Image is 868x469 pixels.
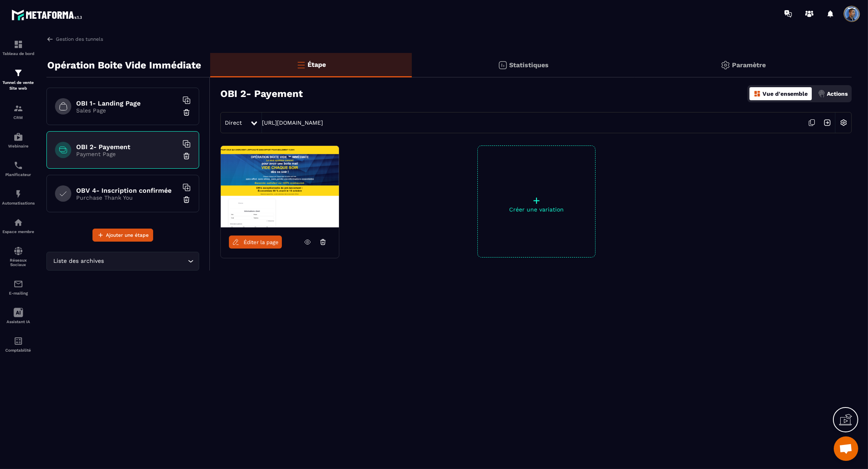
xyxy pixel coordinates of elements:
[262,119,323,126] a: [URL][DOMAIN_NAME]
[296,60,306,70] img: bars-o.4a397970.svg
[836,115,851,130] img: setting-w.858f3a88.svg
[2,51,35,56] p: Tableau de bord
[2,183,35,211] a: automationsautomationsAutomatisations
[2,348,35,352] p: Comptabilité
[13,132,23,142] img: automations
[76,107,178,114] p: Sales Page
[2,319,35,324] p: Assistant IA
[2,126,35,154] a: automationsautomationsWebinaire
[13,68,23,78] img: formation
[221,146,339,227] img: image
[2,229,35,234] p: Espace membre
[13,279,23,289] img: email
[2,80,35,91] p: Tunnel de vente Site web
[46,35,54,43] img: arrow
[225,119,242,126] span: Direct
[13,103,23,113] img: formation
[2,172,35,177] p: Planificateur
[13,161,23,170] img: scheduler
[2,273,35,302] a: emailemailE-mailing
[182,108,191,117] img: trash
[2,201,35,205] p: Automatisations
[732,61,766,69] p: Paramètre
[2,115,35,120] p: CRM
[2,330,35,359] a: accountantaccountantComptabilité
[13,40,23,49] img: formation
[763,90,808,97] p: Vue d'ensemble
[106,231,149,239] span: Ajouter une étape
[834,436,858,461] div: Ouvrir le chat
[2,240,35,273] a: social-networksocial-networkRéseaux Sociaux
[76,187,178,194] h6: OBV 4- Inscription confirmée
[827,90,848,97] p: Actions
[13,189,23,199] img: automations
[13,246,23,256] img: social-network
[92,229,153,242] button: Ajouter une étape
[46,35,103,43] a: Gestion des tunnels
[2,258,35,267] p: Réseaux Sociaux
[76,143,178,151] h6: OBI 2- Payement
[76,194,178,201] p: Purchase Thank You
[13,218,23,227] img: automations
[13,336,23,346] img: accountant
[47,57,201,73] p: Opération Boite Vide Immédiate
[46,252,199,271] div: Search for option
[818,90,825,97] img: actions.d6e523a2.png
[754,90,761,97] img: dashboard-orange.40269519.svg
[76,151,178,157] p: Payment Page
[510,61,549,69] p: Statistiques
[2,62,35,97] a: formationformationTunnel de vente Site web
[244,239,279,245] span: Éditer la page
[2,211,35,240] a: automationsautomationsEspace membre
[182,152,191,160] img: trash
[2,291,35,295] p: E-mailing
[52,257,106,266] span: Liste des archives
[478,206,595,213] p: Créer une variation
[2,97,35,126] a: formationformationCRM
[182,196,191,204] img: trash
[2,154,35,183] a: schedulerschedulerPlanificateur
[498,60,508,70] img: stats.20deebd0.svg
[2,33,35,62] a: formationformationTableau de bord
[478,195,595,206] p: +
[220,88,303,99] h3: OBI 2- Payement
[721,60,730,70] img: setting-gr.5f69749f.svg
[106,257,186,266] input: Search for option
[820,115,835,130] img: arrow-next.bcc2205e.svg
[2,144,35,148] p: Webinaire
[11,7,85,22] img: logo
[229,236,282,249] a: Éditer la page
[2,302,35,330] a: Assistant IA
[308,61,326,68] p: Étape
[76,99,178,107] h6: OBI 1- Landing Page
